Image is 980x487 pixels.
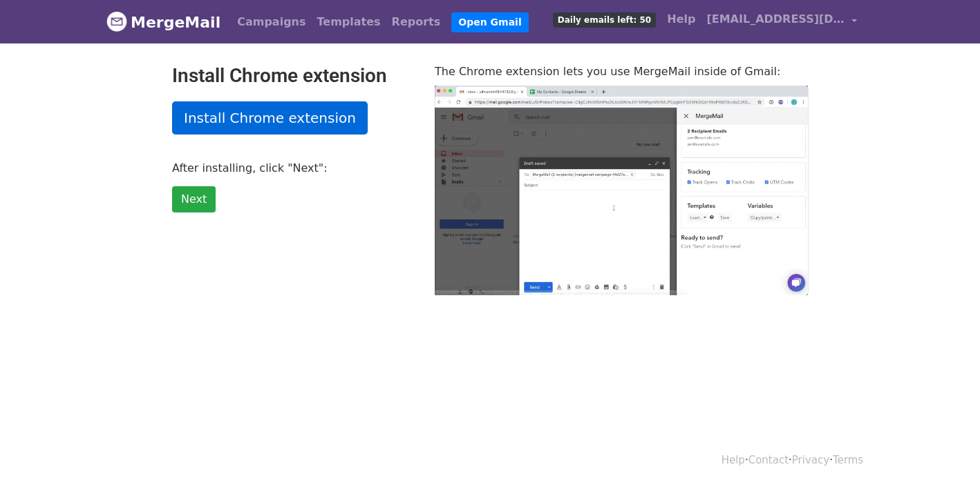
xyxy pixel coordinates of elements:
[701,6,863,38] a: [EMAIL_ADDRESS][DOMAIN_NAME]
[106,11,127,32] img: MergeMail logo
[547,6,661,33] a: Daily emails left: 50
[172,101,368,135] a: Install Chrome extension
[435,64,808,79] p: The Chrome extension lets you use MergeMail inside of Gmail:
[386,8,446,36] a: Reports
[311,8,386,36] a: Templates
[706,11,845,28] span: [EMAIL_ADDRESS][DOMAIN_NAME]
[722,454,745,466] a: Help
[553,12,656,28] span: Daily emails left: 50
[833,454,863,466] a: Terms
[172,64,414,88] h2: Install Chrome extension
[792,454,829,466] a: Privacy
[172,186,216,212] a: Next
[232,8,311,36] a: Campaigns
[451,12,528,32] a: Open Gmail
[661,6,701,33] a: Help
[748,454,789,466] a: Contact
[106,8,220,37] a: MergeMail
[172,161,414,175] p: After installing, click "Next":
[911,421,980,487] iframe: Chat Widget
